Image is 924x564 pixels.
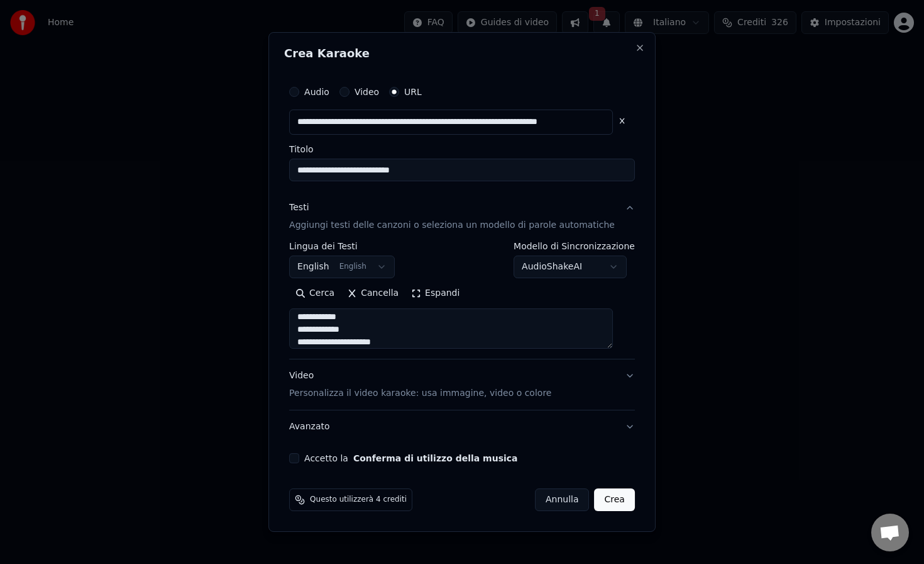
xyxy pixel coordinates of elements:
[289,283,341,303] button: Cerca
[289,242,395,251] label: Lingua dei Testi
[405,283,466,303] button: Espandi
[289,201,309,214] div: Testi
[304,454,517,463] label: Accetto la
[514,242,635,251] label: Modello di Sincronizzazione
[353,454,518,463] button: Accetto la
[355,87,379,96] label: Video
[289,242,635,359] div: TestiAggiungi testi delle canzoni o seleziona un modello di parole automatiche
[289,359,635,410] button: VideoPersonalizza il video karaoke: usa immagine, video o colore
[595,488,635,511] button: Crea
[289,145,635,154] label: Titolo
[289,191,635,242] button: TestiAggiungi testi delle canzoni o seleziona un modello di parole automatiche
[404,87,422,96] label: URL
[341,283,405,303] button: Cancella
[289,387,551,400] p: Personalizza il video karaoke: usa immagine, video o colore
[284,48,640,59] h2: Crea Karaoke
[535,488,590,511] button: Annulla
[289,219,615,232] p: Aggiungi testi delle canzoni o seleziona un modello di parole automatiche
[289,369,551,400] div: Video
[310,495,407,505] span: Questo utilizzerà 4 crediti
[304,87,329,96] label: Audio
[289,410,635,443] button: Avanzato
